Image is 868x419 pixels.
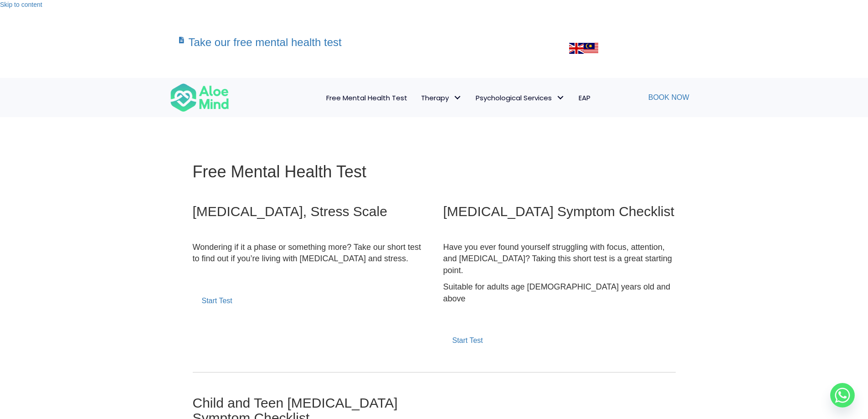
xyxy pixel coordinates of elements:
[193,204,387,219] span: [MEDICAL_DATA], Stress Scale
[443,204,674,219] span: [MEDICAL_DATA] Symptom Checklist
[170,83,229,113] img: Aloe mind Logo
[326,93,407,103] span: Free Mental Health Test
[584,44,598,51] a: Malay
[648,93,689,101] span: Book Now
[469,88,572,107] a: Psychological ServicesPsychological Services: submenu
[443,242,676,277] p: Have you ever found yourself struggling with focus, attention, and [MEDICAL_DATA]? Taking this sh...
[572,88,597,107] a: EAP
[569,44,584,51] a: English
[443,281,676,305] p: Suitable for adults age [DEMOGRAPHIC_DATA] years old and above
[579,93,591,103] span: EAP
[569,41,584,56] img: en
[170,27,451,60] a: Take our free mental health test
[421,93,462,103] span: Therapy
[830,383,855,408] a: Whatsapp
[241,88,597,107] nav: Menu
[319,88,414,107] a: Free Mental Health Test
[193,242,425,265] p: Wondering if it a phase or something more? Take our short test to find out if you’re living with ...
[452,336,483,344] span: Start Test
[443,327,492,354] a: Start Test
[414,88,469,107] a: TherapyTherapy: submenu
[476,93,565,103] span: Psychological Services
[554,91,567,104] span: Psychological Services: submenu
[189,36,442,48] h3: Take our free mental health test
[193,288,241,314] a: Start Test
[639,88,699,107] a: Book Now
[584,41,598,56] img: ms
[202,297,232,305] span: Start Test
[451,91,464,104] span: Therapy: submenu
[193,162,367,181] span: Free Mental Health Test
